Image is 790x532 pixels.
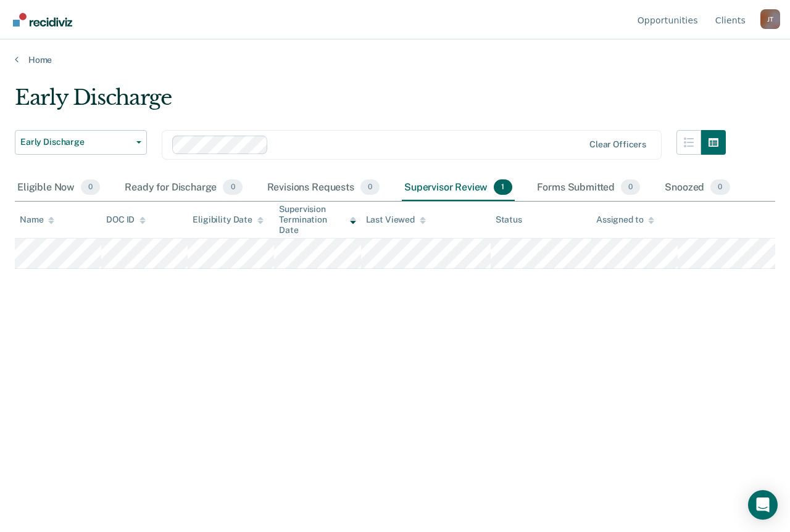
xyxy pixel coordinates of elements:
div: Eligibility Date [193,215,264,225]
span: 1 [494,179,512,195]
button: Profile dropdown button [760,9,780,29]
span: Early Discharge [20,137,131,147]
div: Forms Submitted0 [534,174,643,202]
button: Early Discharge [15,130,147,155]
div: Snoozed0 [662,174,732,202]
div: Open Intercom Messenger [748,490,778,520]
div: Name [20,215,54,225]
div: Supervisor Review1 [402,174,515,202]
div: DOC ID [106,215,146,225]
span: 0 [621,179,640,195]
div: Clear officers [589,139,646,150]
span: 0 [360,179,380,195]
span: 0 [81,179,100,195]
span: 0 [223,179,242,195]
div: Revisions Requests0 [265,174,382,202]
div: Last Viewed [366,215,426,225]
div: Early Discharge [15,85,726,120]
div: Ready for Discharge0 [122,174,244,202]
div: Eligible Now0 [15,174,102,202]
div: Supervision Termination Date [279,204,355,235]
div: J T [760,9,780,29]
a: Home [15,54,775,65]
div: Status [496,215,522,225]
img: Recidiviz [13,13,72,27]
span: 0 [710,179,730,195]
div: Assigned to [596,215,654,225]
